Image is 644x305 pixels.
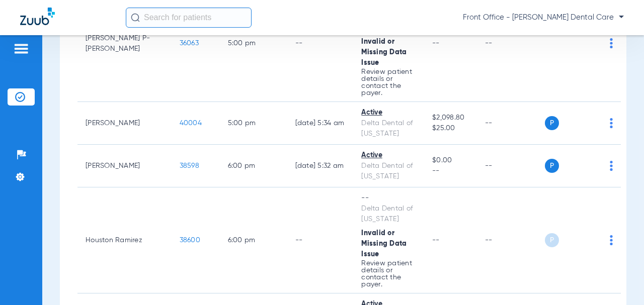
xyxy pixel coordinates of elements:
img: group-dot-blue.svg [610,161,613,171]
iframe: Chat Widget [594,257,644,305]
span: $0.00 [432,155,469,166]
span: Invalid or Missing Data Issue [361,38,407,66]
span: -- [432,40,440,47]
td: -- [477,187,545,293]
span: -- [432,166,469,176]
td: 5:00 PM [220,102,287,145]
span: P [545,233,559,247]
span: $2,098.80 [432,113,469,123]
td: -- [477,145,545,187]
span: -- [432,237,440,244]
img: group-dot-blue.svg [610,235,613,245]
span: 38600 [180,237,200,244]
td: -- [287,187,354,293]
td: 6:00 PM [220,145,287,187]
div: -- [361,193,416,204]
span: 40004 [180,120,202,127]
p: Review patient details or contact the payer. [361,260,416,288]
td: [DATE] 5:34 AM [287,102,354,145]
input: Search for patients [126,8,252,28]
span: $25.00 [432,123,469,134]
div: Active [361,108,416,118]
span: Front Office - [PERSON_NAME] Dental Care [463,13,624,23]
span: Invalid or Missing Data Issue [361,230,407,258]
p: Review patient details or contact the payer. [361,68,416,96]
div: Delta Dental of [US_STATE] [361,204,416,225]
div: Active [361,150,416,161]
span: P [545,116,559,130]
div: Delta Dental of [US_STATE] [361,161,416,182]
img: hamburger-icon [13,43,29,55]
td: [PERSON_NAME] [77,102,172,145]
span: P [545,159,559,173]
td: 6:00 PM [220,187,287,293]
td: [DATE] 5:32 AM [287,145,354,187]
td: Houston Ramirez [77,187,172,293]
td: [PERSON_NAME] [77,145,172,187]
img: Zuub Logo [20,8,55,25]
img: group-dot-blue.svg [610,118,613,128]
td: -- [477,102,545,145]
span: 36063 [180,40,199,47]
img: Search Icon [131,13,140,22]
div: Delta Dental of [US_STATE] [361,118,416,139]
img: group-dot-blue.svg [610,38,613,48]
span: 38598 [180,162,199,169]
